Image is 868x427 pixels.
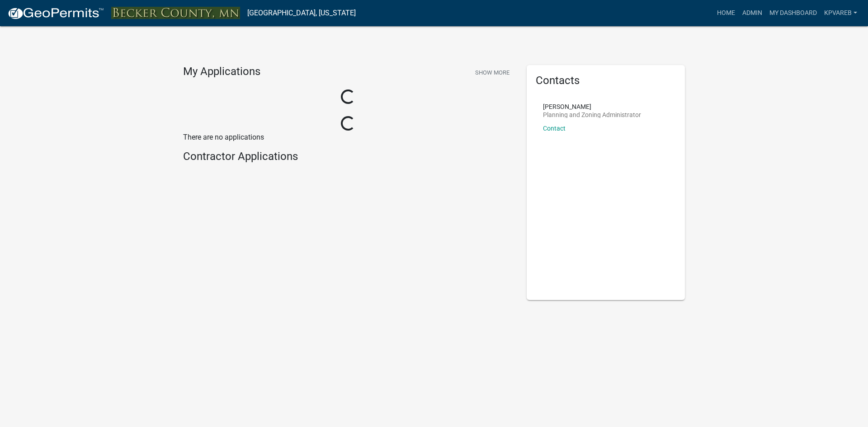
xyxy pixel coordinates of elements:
h4: Contractor Applications [183,150,513,163]
a: Home [713,5,739,22]
a: Contact [543,125,566,132]
img: Becker County, Minnesota [111,7,240,19]
wm-workflow-list-section: Contractor Applications [183,150,513,167]
p: Planning and Zoning Administrator [543,112,641,118]
h4: My Applications [183,65,260,79]
a: Admin [739,5,766,22]
h5: Contacts [536,74,676,87]
p: [PERSON_NAME] [543,103,641,110]
a: My Dashboard [766,5,821,22]
p: There are no applications [183,132,513,143]
a: [GEOGRAPHIC_DATA], [US_STATE] [247,5,356,21]
a: kpvareb [821,5,861,22]
button: Show More [472,65,513,80]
